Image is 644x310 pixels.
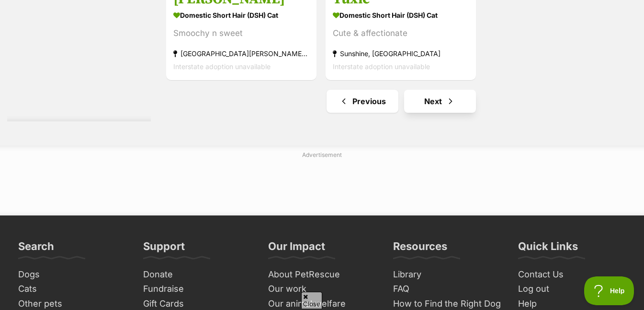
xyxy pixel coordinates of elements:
[264,267,380,282] a: About PetRescue
[393,239,447,259] h3: Resources
[173,27,309,40] div: Smoochy n sweet
[327,90,398,113] a: Previous page
[389,282,505,297] a: FAQ
[18,239,54,259] h3: Search
[333,47,469,60] strong: Sunshine, [GEOGRAPHIC_DATA]
[514,267,630,282] a: Contact Us
[143,239,185,259] h3: Support
[404,90,476,113] a: Next page
[333,62,430,71] span: Interstate adoption unavailable
[268,239,325,259] h3: Our Impact
[173,8,309,22] strong: Domestic Short Hair (DSH) Cat
[173,62,271,71] span: Interstate adoption unavailable
[584,276,634,305] iframe: Help Scout Beacon - Open
[514,282,630,297] a: Log out
[139,282,255,297] a: Fundraise
[165,90,637,113] nav: Pagination
[139,267,255,282] a: Donate
[173,47,309,60] strong: [GEOGRAPHIC_DATA][PERSON_NAME][GEOGRAPHIC_DATA]
[301,292,322,309] span: Close
[518,239,578,259] h3: Quick Links
[264,282,380,297] a: Our work
[14,282,130,297] a: Cats
[389,267,505,282] a: Library
[14,267,130,282] a: Dogs
[333,8,469,22] strong: Domestic Short Hair (DSH) Cat
[333,27,469,40] div: Cute & affectionate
